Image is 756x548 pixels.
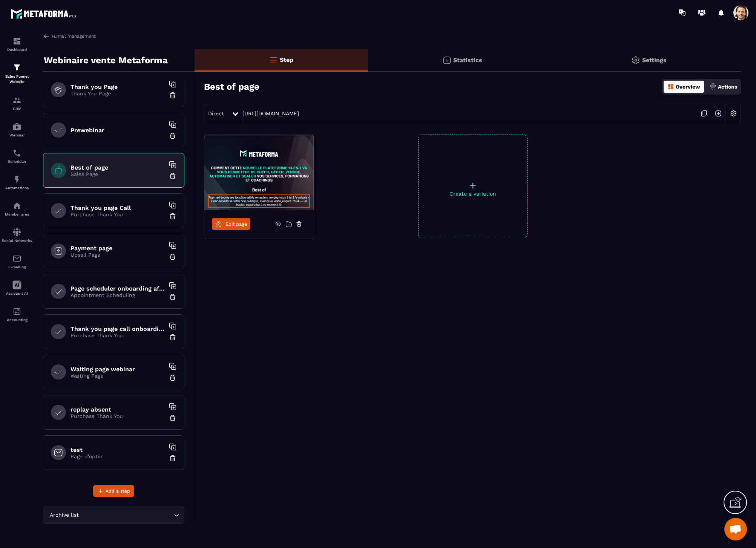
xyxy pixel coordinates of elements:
[2,116,32,143] a: automationsautomationsWebinar
[43,33,50,40] img: arrow
[71,164,165,171] h6: Best of page
[71,171,165,177] p: Sales Page
[419,180,527,191] p: +
[2,212,32,216] p: Member area
[71,245,165,252] h6: Payment page
[169,92,176,99] img: trash
[2,57,32,90] a: formationformationSales Funnel Website
[2,159,32,164] p: Scheduler
[2,196,32,222] a: automationsautomationsMember area
[453,57,482,64] p: Statistics
[71,211,165,217] p: Purchase Thank You
[711,106,725,121] img: arrow-next.bcc2205e.svg
[71,453,165,459] p: Page d'optin
[631,56,640,65] img: setting-gr.5f69749f.svg
[2,133,32,137] p: Webinar
[212,218,250,230] a: Edit page
[726,106,741,121] img: setting-w.858f3a88.svg
[2,47,32,52] p: Dashboard
[11,7,78,21] img: logo
[2,248,32,275] a: emailemailE-mailing
[2,239,32,243] p: Social Networks
[71,366,165,373] h6: Waiting page webinar
[80,511,172,519] input: Search for option
[242,110,299,116] a: [URL][DOMAIN_NAME]
[169,253,176,260] img: trash
[2,90,32,116] a: formationformationCRM
[44,53,168,68] p: Webinaire vente Metaforma
[169,293,176,301] img: trash
[71,127,165,134] h6: Prewebinar
[169,132,176,139] img: trash
[2,31,32,57] a: formationformationDashboard
[71,373,165,379] p: Waiting Page
[106,487,130,495] span: Add a step
[204,81,259,92] h3: Best of page
[71,90,165,96] p: Thank You Page
[12,175,21,184] img: automations
[169,414,176,422] img: trash
[2,265,32,269] p: E-mailing
[269,55,278,64] img: bars-o.4a397970.svg
[12,63,21,72] img: formation
[43,33,96,40] a: Funnel management
[12,228,21,237] img: social-network
[208,110,224,116] span: Direct
[225,221,247,227] span: Edit page
[71,406,165,413] h6: replay absent
[2,222,32,248] a: social-networksocial-networkSocial Networks
[169,213,176,220] img: trash
[419,191,527,197] p: Create a variation
[2,143,32,169] a: schedulerschedulerScheduler
[2,186,32,190] p: Automations
[71,292,165,298] p: Appointment Scheduling
[204,135,314,210] img: image
[2,291,32,295] p: Assistant AI
[12,201,21,210] img: automations
[71,83,165,90] h6: Thank you Page
[718,84,737,90] p: Actions
[43,507,184,524] div: Search for option
[710,83,716,90] img: actions.d6e523a2.png
[280,56,293,63] p: Step
[169,334,176,341] img: trash
[12,37,21,46] img: formation
[71,325,165,332] h6: Thank you page call onboarding
[71,204,165,211] h6: Thank you page Call
[442,56,451,65] img: stats.20deebd0.svg
[12,254,21,263] img: email
[642,57,667,64] p: Settings
[71,285,165,292] h6: Page scheduler onboarding after payment
[71,252,165,258] p: Upsell Page
[667,83,674,90] img: dashboard-orange.40269519.svg
[2,301,32,328] a: accountantaccountantAccounting
[71,413,165,419] p: Purchase Thank You
[169,172,176,180] img: trash
[12,148,21,158] img: scheduler
[169,455,176,462] img: trash
[12,96,21,105] img: formation
[2,169,32,196] a: automationsautomationsAutomations
[724,518,747,540] div: Open chat
[169,374,176,381] img: trash
[2,107,32,111] p: CRM
[2,275,32,301] a: Assistant AI
[93,485,134,497] button: Add a step
[2,74,32,84] p: Sales Funnel Website
[71,332,165,338] p: Purchase Thank You
[71,446,165,453] h6: test
[48,511,80,519] span: Archive list
[12,122,21,131] img: automations
[2,318,32,322] p: Accounting
[12,307,21,316] img: accountant
[676,84,700,90] p: Overview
